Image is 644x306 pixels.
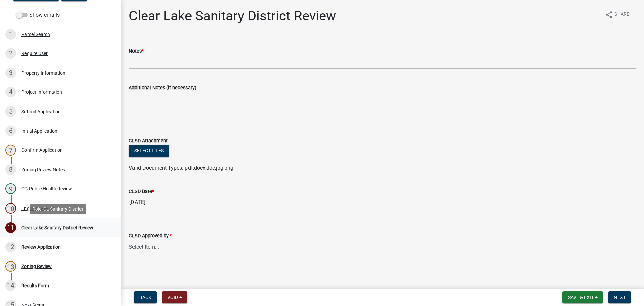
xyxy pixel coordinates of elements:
div: Role: CL Sanitary District [30,204,86,214]
button: shareShare [600,8,635,21]
div: 7 [5,145,16,156]
div: CG Public Health Review [21,186,72,191]
div: 14 [5,280,16,291]
button: Back [134,291,157,303]
label: Show emails [16,11,60,19]
div: Results Form [21,283,49,288]
div: Clear Lake Sanitary District Review [21,225,93,230]
h1: Clear Lake Sanitary District Review [129,8,336,24]
span: Back [139,295,151,300]
div: 2 [5,48,16,59]
button: Void [162,291,187,303]
div: 9 [5,183,16,194]
label: CLSD Date [129,189,154,194]
span: Valid Document Types: pdf,docx,doc,jpg,png [129,165,233,171]
div: Zoning Review [21,264,52,269]
div: Initial Application [21,129,57,133]
div: 12 [5,242,16,252]
div: 8 [5,164,16,175]
div: Confirm Application [21,148,63,152]
div: Engineer Review [21,206,55,211]
div: 3 [5,68,16,78]
div: 6 [5,126,16,136]
div: Project Information [21,90,62,94]
div: 4 [5,87,16,97]
div: Require User [21,51,48,56]
div: Review Application [21,245,61,249]
label: Additional Notes (if necessary) [129,86,196,90]
span: Save & Exit [568,295,594,300]
button: Next [608,291,631,303]
i: share [605,11,613,19]
div: 1 [5,29,16,40]
span: Void [167,295,178,300]
div: 13 [5,261,16,272]
label: CLSD Approved by: [129,234,172,238]
div: Zoning Review Notes [21,167,65,172]
button: Select files [129,145,169,157]
div: Submit Application [21,109,61,114]
label: Notes [129,49,144,54]
button: Save & Exit [562,291,603,303]
div: Parcel Search [21,32,50,37]
div: Property Information [21,71,65,75]
span: Share [614,11,629,19]
div: 5 [5,106,16,117]
div: 10 [5,203,16,214]
span: Next [614,295,626,300]
label: CLSD Attachment [129,139,168,143]
div: 11 [5,222,16,233]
